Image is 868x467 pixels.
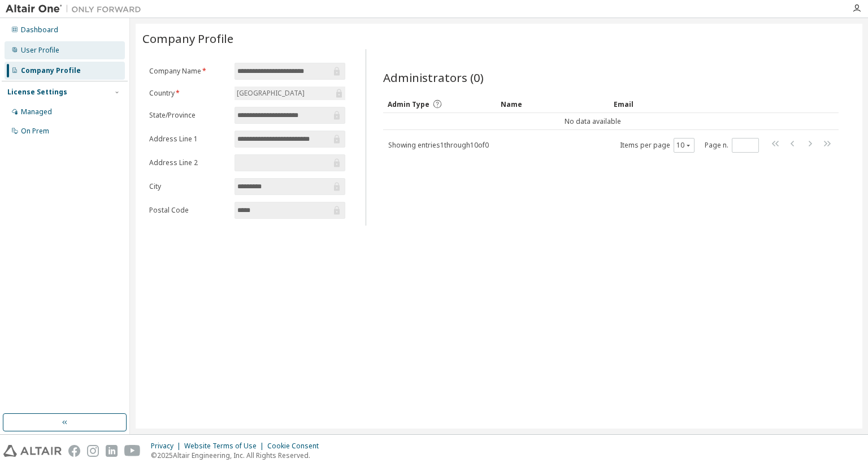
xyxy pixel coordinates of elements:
button: 10 [676,141,692,150]
span: Showing entries 1 through 10 of 0 [388,140,489,150]
span: Admin Type [388,100,429,109]
div: Company Profile [21,66,81,75]
img: facebook.svg [68,445,80,457]
div: Email [614,95,718,113]
div: Privacy [151,442,184,451]
span: Page n. [705,138,759,153]
div: Name [501,95,605,113]
div: Dashboard [21,25,58,34]
span: Items per page [620,138,695,153]
span: Company Profile [142,31,233,46]
img: Altair One [6,3,147,15]
div: [GEOGRAPHIC_DATA] [235,87,345,100]
div: License Settings [7,88,67,97]
div: On Prem [21,127,49,136]
div: Managed [21,107,52,116]
label: Postal Code [149,206,228,215]
label: Address Line 2 [149,158,228,167]
label: Address Line 1 [149,135,228,144]
img: linkedin.svg [106,445,118,457]
div: Cookie Consent [267,442,325,451]
img: instagram.svg [87,445,99,457]
label: State/Province [149,111,228,120]
label: City [149,182,228,191]
td: No data available [383,113,802,130]
img: altair_logo.svg [3,445,62,457]
img: youtube.svg [124,445,141,457]
div: User Profile [21,46,59,55]
p: © 2025 Altair Engineering, Inc. All Rights Reserved. [151,451,325,460]
div: [GEOGRAPHIC_DATA] [235,87,306,100]
label: Company Name [149,67,228,76]
span: Administrators (0) [383,70,484,85]
div: Website Terms of Use [184,442,267,451]
label: Country [149,89,228,98]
